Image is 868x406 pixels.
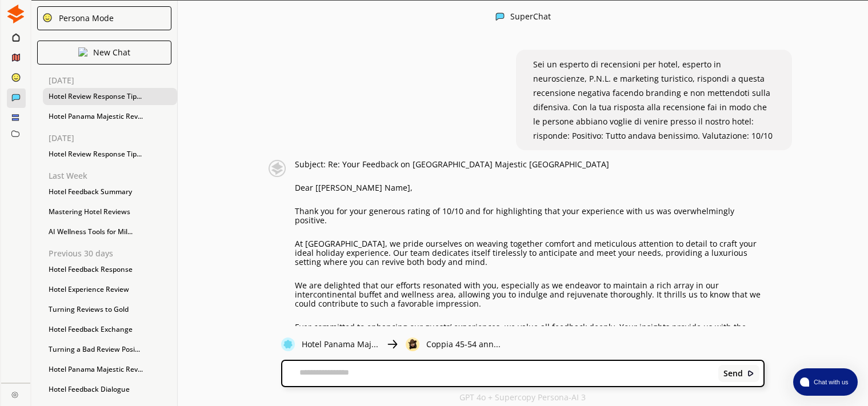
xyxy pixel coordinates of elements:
img: Close [42,13,53,23]
div: Mastering Hotel Reviews [43,203,177,220]
img: Close [406,337,419,351]
div: Hotel Panama Majestic Rev... [43,361,177,378]
p: Last Week [49,171,177,180]
div: Hotel Feedback Response [43,261,177,278]
p: GPT 4o + Supercopy Persona-AI 3 [459,393,586,402]
button: atlas-launcher [793,368,858,396]
p: Coppia 45-54 ann... [426,340,501,349]
img: Close [385,337,399,351]
div: Hotel Panama Majestic Rev... [43,108,177,125]
img: Close [281,337,295,351]
div: SuperChat [510,12,551,23]
div: Hotel Experience Review [43,281,177,298]
img: Close [78,47,87,57]
p: [DATE] [49,76,177,85]
p: New Chat [93,48,130,57]
span: Sei un esperto di recensioni per hotel, esperto in neuroscienze, P.N.L. e marketing turistico, ri... [533,59,773,141]
img: Close [495,12,505,21]
p: At [GEOGRAPHIC_DATA], we pride ourselves on weaving together comfort and meticulous attention to ... [295,239,765,267]
div: Hotel Feedback Dialogue [43,381,177,398]
img: Close [265,160,289,177]
div: Hotel Review Response Tip... [43,146,177,163]
div: Persona Mode [55,14,114,23]
div: Turning Reviews to Gold [43,301,177,318]
p: [DATE] [49,134,177,143]
p: We are delighted that our efforts resonated with you, especially as we endeavor to maintain a ric... [295,281,765,308]
p: Previous 30 days [49,249,177,258]
p: Thank you for your generous rating of 10/10 and for highlighting that your experience with us was... [295,207,765,225]
a: Close [1,383,30,403]
div: AI Wellness Tools for Mil... [43,223,177,240]
p: Dear [[PERSON_NAME] Name], [295,183,765,192]
b: Send [723,369,743,378]
div: Hotel Feedback Summary [43,183,177,200]
div: Hotel Review Response Tip... [43,88,177,105]
p: Subject: Re: Your Feedback on [GEOGRAPHIC_DATA] Majestic [GEOGRAPHIC_DATA] [295,160,765,169]
p: Hotel Panama Maj... [302,340,378,349]
span: Chat with us [809,377,851,387]
img: Close [11,391,18,398]
p: Ever committed to enhancing our guests’ experiences, we value all feedback deeply. Your insights ... [295,323,765,350]
div: Turning a Bad Review Posi... [43,341,177,358]
img: Close [6,5,25,23]
div: Hotel Feedback Exchange [43,321,177,338]
img: Close [747,369,755,377]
